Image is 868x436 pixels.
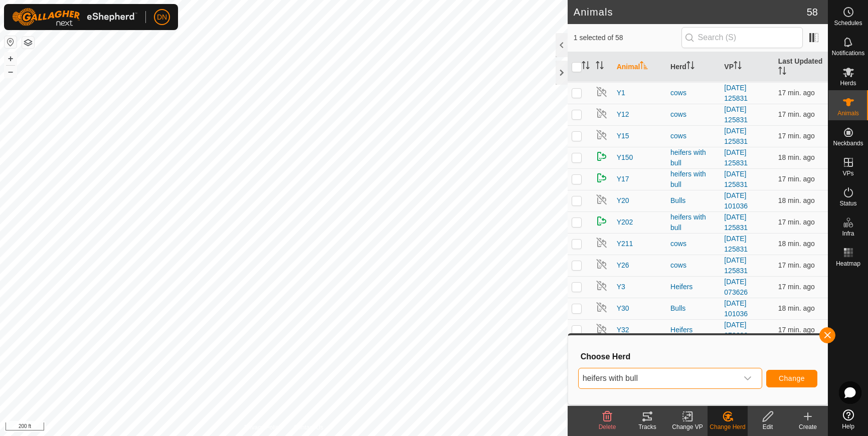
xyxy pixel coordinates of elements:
[724,148,748,167] a: [DATE] 125831
[581,352,817,361] h3: Choose Herd
[617,109,629,120] span: Y12
[779,374,805,382] span: Change
[596,301,608,313] img: returning off
[724,235,748,253] a: [DATE] 125831
[5,53,17,65] button: +
[724,321,748,339] a: [DATE] 073626
[574,6,807,18] h2: Animals
[596,172,608,184] img: returning on
[670,169,716,190] div: heifers with bull
[667,422,708,431] div: Change VP
[640,63,648,71] p-sorticon: Activate to sort
[617,325,629,335] span: Y32
[579,368,738,388] span: heifers with bull
[842,170,853,176] span: VPs
[670,88,716,98] div: cows
[788,422,828,431] div: Create
[596,86,608,98] img: returning off
[839,200,856,206] span: Status
[670,282,716,292] div: Heifers
[778,175,815,183] span: Aug 11, 2025, 5:03 AM
[617,152,633,163] span: Y150
[670,109,716,120] div: cows
[617,282,625,292] span: Y3
[157,12,167,23] span: DN
[724,84,748,102] a: [DATE] 125831
[582,63,590,71] p-sorticon: Activate to sort
[778,283,815,291] span: Aug 11, 2025, 5:03 AM
[617,217,633,228] span: Y202
[617,239,633,249] span: Y211
[670,260,716,271] div: cows
[778,218,815,226] span: Aug 11, 2025, 5:03 AM
[627,422,667,431] div: Tracks
[670,239,716,249] div: cows
[294,423,323,432] a: Contact Us
[778,132,815,140] span: Aug 11, 2025, 5:04 AM
[778,153,815,161] span: Aug 11, 2025, 5:03 AM
[842,231,854,237] span: Infra
[666,52,720,82] th: Herd
[724,299,748,318] a: [DATE] 101036
[617,303,629,314] span: Y30
[670,325,716,335] div: Heifers
[617,174,629,184] span: Y17
[778,196,815,204] span: Aug 11, 2025, 5:03 AM
[617,195,629,206] span: Y20
[720,52,774,82] th: VP
[686,63,695,71] p-sorticon: Activate to sort
[748,422,788,431] div: Edit
[778,240,815,248] span: Aug 11, 2025, 5:03 AM
[681,27,803,48] input: Search (S)
[724,256,748,275] a: [DATE] 125831
[574,33,681,43] span: 1 selected of 58
[778,304,815,312] span: Aug 11, 2025, 5:03 AM
[244,423,282,432] a: Privacy Policy
[596,107,608,119] img: returning off
[708,422,748,431] div: Change Herd
[5,36,17,48] button: Reset Map
[724,127,748,145] a: [DATE] 125831
[842,423,854,429] span: Help
[724,170,748,188] a: [DATE] 125831
[778,110,815,118] span: Aug 11, 2025, 5:03 AM
[596,63,604,71] p-sorticon: Activate to sort
[599,423,616,430] span: Delete
[836,261,860,267] span: Heatmap
[670,303,716,314] div: Bulls
[774,52,828,82] th: Last Updated
[778,68,786,76] p-sorticon: Activate to sort
[5,66,17,78] button: –
[596,215,608,227] img: returning on
[596,193,608,205] img: returning off
[734,63,742,71] p-sorticon: Activate to sort
[837,110,859,116] span: Animals
[613,52,666,82] th: Animal
[778,89,815,97] span: Aug 11, 2025, 5:03 AM
[12,8,137,26] img: Gallagher Logo
[596,129,608,141] img: returning off
[617,131,629,141] span: Y15
[834,20,862,26] span: Schedules
[596,280,608,292] img: returning off
[670,147,716,168] div: heifers with bull
[670,212,716,233] div: heifers with bull
[778,326,815,334] span: Aug 11, 2025, 5:03 AM
[22,37,34,49] button: Map Layers
[670,195,716,206] div: Bulls
[840,80,856,86] span: Herds
[596,150,608,162] img: returning on
[617,260,629,271] span: Y26
[778,261,815,269] span: Aug 11, 2025, 5:03 AM
[596,237,608,249] img: returning off
[617,88,625,98] span: Y1
[738,368,758,388] div: dropdown trigger
[724,213,748,232] a: [DATE] 125831
[670,131,716,141] div: cows
[828,405,868,433] a: Help
[596,323,608,335] img: returning off
[832,50,864,56] span: Notifications
[724,278,748,296] a: [DATE] 073626
[807,5,818,20] span: 58
[724,191,748,210] a: [DATE] 101036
